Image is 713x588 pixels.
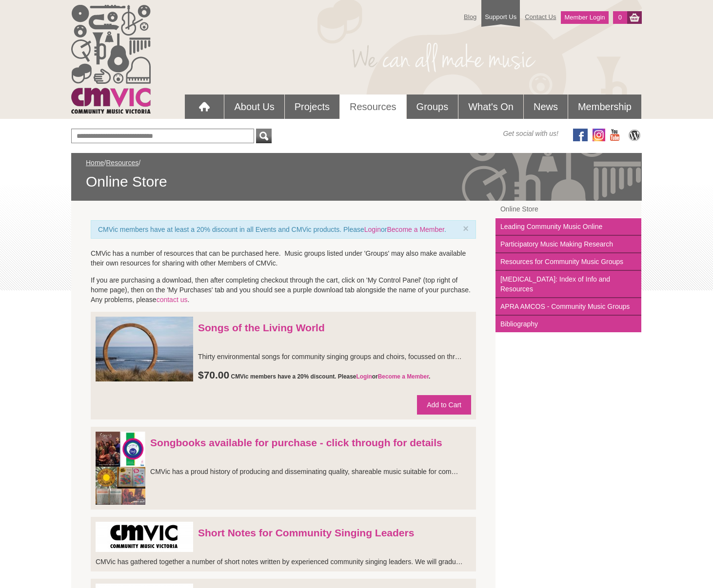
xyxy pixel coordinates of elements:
[96,557,471,567] div: CMVic has gathered together a number of short notes written by experienced community singing lead...
[364,226,381,233] a: Login
[157,296,188,303] a: contact us
[198,366,430,385] h3: $70.00
[91,275,476,304] p: If you are purchasing a download, then after completing checkout through the cart, click on 'My C...
[495,316,641,332] a: Bibliography
[356,373,372,380] a: Login
[495,236,641,253] a: Participatory Music Making Research
[561,11,608,24] a: Member Login
[106,159,139,167] a: Resources
[224,95,284,119] a: About Us
[198,352,471,361] div: Thirty environmental songs for community singing groups and choirs, focussed on three inter-relat...
[91,220,476,239] div: CMVic members have at least a 20% discount in all Events and CMVic products. Please or .
[150,437,442,448] a: Songbooks available for purchase - click through for details
[96,432,145,505] img: Songbooks_gif.jpg
[568,95,641,119] a: Membership
[495,201,641,218] a: Online Store
[524,95,568,119] a: News
[495,298,641,316] a: APRA AMCOS - Community Music Groups
[198,322,325,333] a: Songs of the Living World
[86,158,627,191] div: / /
[407,95,458,119] a: Groups
[593,129,605,141] img: icon-instagram.png
[198,527,414,538] a: Short Notes for Community Singing Leaders
[378,373,429,380] a: Become a Member
[495,253,641,271] a: Resources for Community Music Groups
[520,8,561,25] a: Contact Us
[150,467,471,476] div: CMVic has a proud history of producing and disseminating quality, shareable music suitable for co...
[231,373,431,380] div: CMVic members have a 20% discount. Please or .
[340,95,406,119] a: Resources
[613,11,627,24] a: 0
[503,129,558,138] span: Get social with us!
[495,218,641,236] a: Leading Community Music Online
[458,95,523,119] a: What's On
[459,8,481,25] a: Blog
[71,5,151,114] img: cmvic_logo.png
[96,317,193,381] img: Songs_of_the_Living_World_Songbook_Coming_Soon_120722.jpg
[417,395,471,415] a: Add to Cart
[91,248,476,268] p: CMVic has a number of resources that can be purchased here. Music groups listed under 'Groups' ma...
[627,129,642,141] img: CMVic Blog
[96,522,193,552] img: CMV_logo_BW.Cropped.jpg
[86,172,627,191] span: Online Store
[387,226,444,233] a: Become a Member
[86,159,104,167] a: Home
[285,95,339,119] a: Projects
[463,224,469,233] a: ×
[495,271,641,298] a: [MEDICAL_DATA]: Index of Info and Resources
